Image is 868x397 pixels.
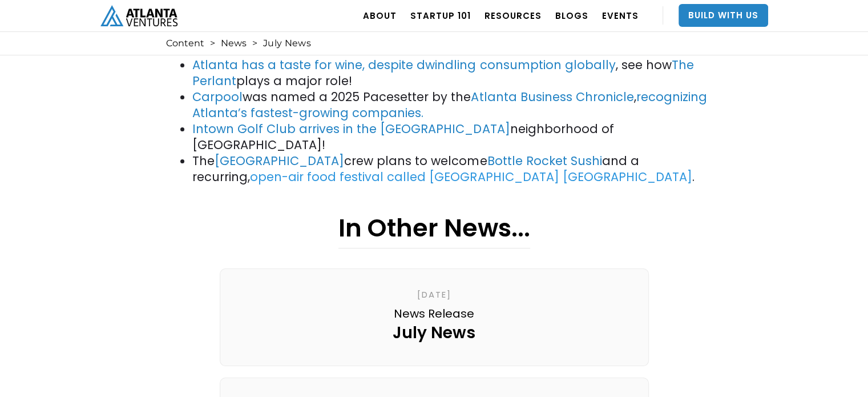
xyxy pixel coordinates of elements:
[192,57,693,89] a: The Perlant
[252,38,257,49] div: >
[192,89,706,121] a: recognizing Atlanta’s fastest-growing companies.
[471,89,633,105] a: Atlanta Business Chronicle
[338,214,530,248] h1: In Other News...
[393,323,475,343] div: July News
[220,268,649,366] a: [DATE]News ReleaseJuly News
[192,121,296,137] a: Intown Golf Club
[250,169,692,185] a: open-air food festival called [GEOGRAPHIC_DATA] [GEOGRAPHIC_DATA]
[192,57,615,73] a: Atlanta has a taste for wine, despite dwindling consumption globally
[192,153,717,185] li: The crew plans to welcome and a recurring, .
[210,38,215,49] div: >
[487,153,601,169] a: Bottle Rocket Sushi
[299,121,510,137] a: arrives in the [GEOGRAPHIC_DATA]
[679,4,768,27] a: Build With Us
[394,306,474,322] div: News Release
[263,38,311,49] div: July News
[215,153,344,169] a: [GEOGRAPHIC_DATA]
[221,38,247,49] a: News
[417,289,451,300] div: [DATE]
[192,89,243,105] a: Carpool
[192,57,717,89] li: , see how plays a major role!
[166,38,204,49] a: Content
[192,121,717,153] li: neighborhood of [GEOGRAPHIC_DATA]!
[192,89,717,121] li: was named a 2025 Pacesetter by the ,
